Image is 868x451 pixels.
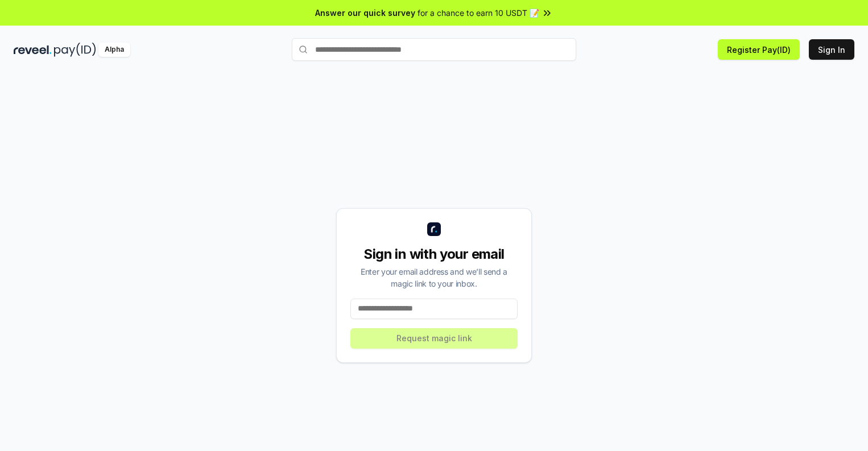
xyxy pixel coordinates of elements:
button: Sign In [809,39,854,60]
div: Sign in with your email [350,245,518,263]
div: Alpha [98,43,130,57]
img: reveel_dark [14,43,52,57]
img: pay_id [54,43,96,57]
span: Answer our quick survey [315,7,415,19]
button: Register Pay(ID) [718,39,800,60]
span: for a chance to earn 10 USDT 📝 [418,7,539,19]
img: logo_small [427,222,441,236]
div: Enter your email address and we’ll send a magic link to your inbox. [350,266,518,289]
